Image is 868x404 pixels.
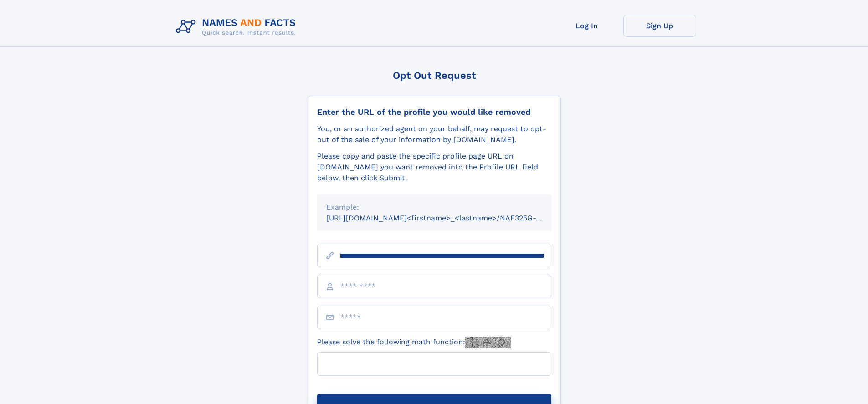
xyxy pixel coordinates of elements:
[326,214,569,222] small: [URL][DOMAIN_NAME]<firstname>_<lastname>/NAF325G-xxxxxxxx
[317,107,551,117] div: Enter the URL of the profile you would like removed
[623,15,696,37] a: Sign Up
[550,15,623,37] a: Log In
[317,151,551,184] div: Please copy and paste the specific profile page URL on [DOMAIN_NAME] you want removed into the Pr...
[317,337,511,348] label: Please solve the following math function:
[326,202,542,213] div: Example:
[308,70,561,81] div: Opt Out Request
[172,15,303,39] img: Logo Names and Facts
[317,123,551,145] div: You, or an authorized agent on your behalf, may request to opt-out of the sale of your informatio...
